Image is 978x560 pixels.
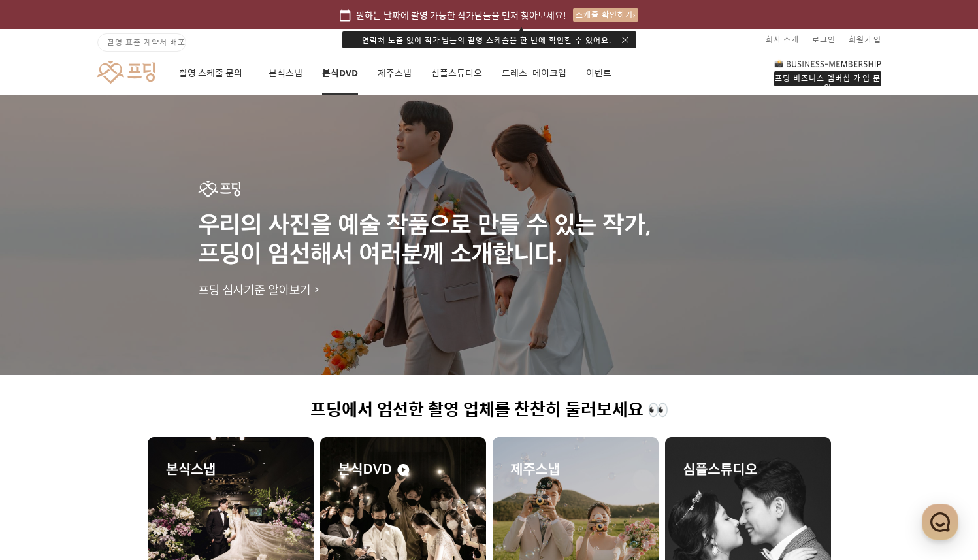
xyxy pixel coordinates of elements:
a: 촬영 표준 계약서 배포 [97,33,186,52]
a: 프딩 비즈니스 멤버십 가입 문의 [774,59,881,86]
a: 대화 [86,414,169,447]
a: 드레스·메이크업 [502,51,566,95]
a: 로그인 [812,29,836,50]
a: 심플스튜디오 [431,51,482,95]
a: 이벤트 [586,51,611,95]
span: 설정 [202,434,218,444]
div: 프딩 비즈니스 멤버십 가입 문의 [774,71,881,86]
span: 촬영 표준 계약서 배포 [107,36,186,48]
span: 원하는 날짜에 촬영 가능한 작가님들을 먼저 찾아보세요! [356,8,566,22]
div: 스케줄 확인하기 [573,8,638,22]
a: 홈 [4,414,86,447]
a: 회원가입 [849,29,881,50]
a: 본식DVD [322,51,358,95]
a: 촬영 스케줄 문의 [179,51,249,95]
h1: 프딩에서 엄선한 촬영 업체를 찬찬히 둘러보세요 👀 [148,400,831,420]
a: 설정 [169,414,251,447]
a: 제주스냅 [378,51,412,95]
a: 본식스냅 [269,51,302,95]
a: 회사 소개 [766,29,799,50]
div: 연락처 노출 없이 작가님들의 촬영 스케줄을 한 번에 확인할 수 있어요. [342,31,636,48]
span: 홈 [41,434,49,444]
span: 대화 [120,435,135,445]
